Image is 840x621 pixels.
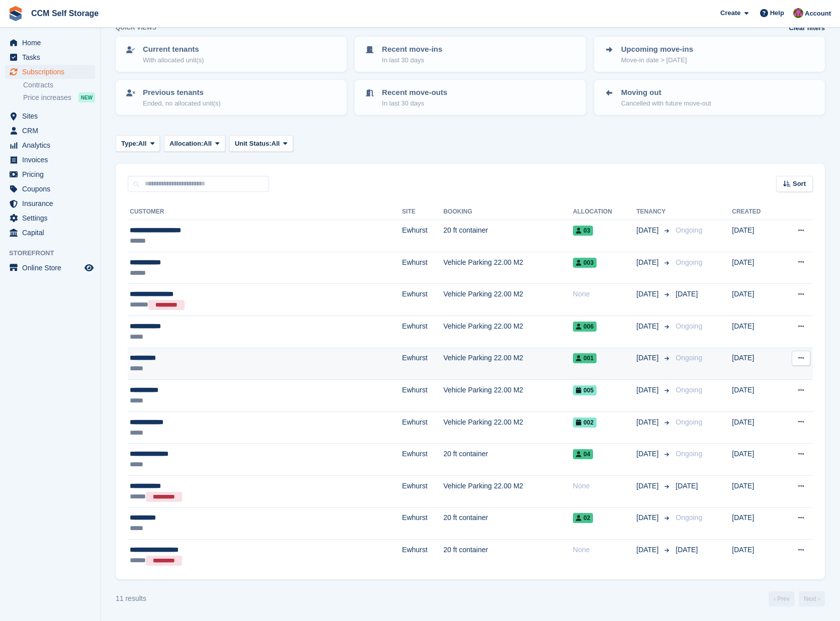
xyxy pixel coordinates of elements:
[443,316,573,348] td: Vehicle Parking 22.00 M2
[732,316,779,348] td: [DATE]
[83,262,95,274] a: Preview store
[443,380,573,412] td: Vehicle Parking 22.00 M2
[356,81,584,114] a: Recent move-outs In last 30 days
[443,252,573,284] td: Vehicle Parking 22.00 M2
[676,513,702,522] span: Ongoing
[676,354,702,362] span: Ongoing
[5,182,95,196] a: menu
[23,93,71,102] span: Price increases
[443,220,573,252] td: 20 ft container
[5,65,95,79] a: menu
[78,92,95,102] div: NEW
[676,386,702,394] span: Ongoing
[573,226,593,236] span: 03
[636,257,660,268] span: [DATE]
[402,204,443,220] th: Site
[732,411,779,444] td: [DATE]
[5,167,95,181] a: menu
[636,289,660,299] span: [DATE]
[621,87,711,98] p: Moving out
[789,23,825,33] a: Clear filters
[805,9,831,19] span: Account
[573,385,597,395] span: 005
[116,23,156,32] h6: Quick views
[22,261,82,275] span: Online Store
[443,444,573,476] td: 20 ft container
[636,481,660,491] span: [DATE]
[769,591,795,606] a: Previous
[382,44,442,55] p: Recent move-ins
[767,591,827,606] nav: Page
[443,475,573,507] td: Vehicle Parking 22.00 M2
[636,417,660,428] span: [DATE]
[573,545,636,555] div: None
[22,196,82,211] span: Insurance
[732,204,779,220] th: Created
[573,418,597,428] span: 002
[573,289,636,299] div: None
[23,80,95,90] a: Contracts
[382,55,442,65] p: In last 30 days
[116,135,160,152] button: Type: All
[676,546,698,554] span: [DATE]
[22,138,82,152] span: Analytics
[443,284,573,316] td: Vehicle Parking 22.00 M2
[443,507,573,540] td: 20 ft container
[5,153,95,167] a: menu
[22,65,82,79] span: Subscriptions
[143,44,204,55] p: Current tenants
[676,322,702,330] span: Ongoing
[229,135,293,152] button: Unit Status: All
[5,211,95,225] a: menu
[402,316,443,348] td: Ewhurst
[5,226,95,240] a: menu
[117,38,346,71] a: Current tenants With allocated unit(s)
[402,380,443,412] td: Ewhurst
[595,38,824,71] a: Upcoming move-ins Move-in date > [DATE]
[443,204,573,220] th: Booking
[573,513,593,523] span: 02
[732,284,779,316] td: [DATE]
[443,540,573,571] td: 20 ft container
[116,593,146,604] div: 11 results
[676,450,702,458] span: Ongoing
[770,8,784,18] span: Help
[402,475,443,507] td: Ewhurst
[621,44,693,55] p: Upcoming move-ins
[799,591,825,606] a: Next
[732,220,779,252] td: [DATE]
[676,290,698,298] span: [DATE]
[402,348,443,380] td: Ewhurst
[573,322,597,332] span: 006
[5,138,95,152] a: menu
[121,139,138,149] span: Type:
[676,226,702,234] span: Ongoing
[143,87,221,98] p: Previous tenants
[636,204,671,220] th: Tenancy
[573,353,597,363] span: 001
[621,98,711,109] p: Cancelled with future move-out
[5,196,95,211] a: menu
[720,8,740,18] span: Create
[27,5,103,22] a: CCM Self Storage
[573,258,597,268] span: 003
[573,204,636,220] th: Allocation
[23,92,95,103] a: Price increases NEW
[402,284,443,316] td: Ewhurst
[636,449,660,459] span: [DATE]
[732,380,779,412] td: [DATE]
[732,444,779,476] td: [DATE]
[595,81,824,114] a: Moving out Cancelled with future move-out
[9,248,100,258] span: Storefront
[676,418,702,426] span: Ongoing
[732,475,779,507] td: [DATE]
[636,225,660,236] span: [DATE]
[676,258,702,266] span: Ongoing
[732,348,779,380] td: [DATE]
[402,507,443,540] td: Ewhurst
[138,139,147,149] span: All
[128,204,402,220] th: Customer
[22,153,82,167] span: Invoices
[22,226,82,240] span: Capital
[402,220,443,252] td: Ewhurst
